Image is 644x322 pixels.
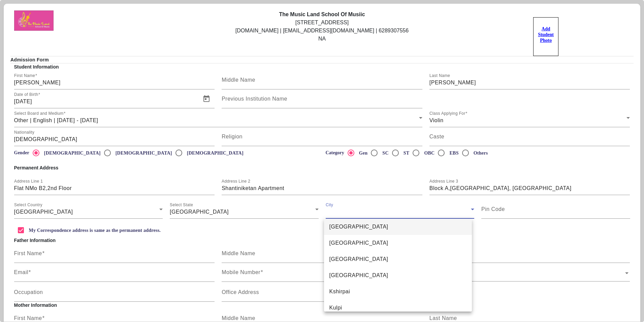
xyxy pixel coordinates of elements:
[329,255,388,263] span: [GEOGRAPHIC_DATA]
[329,271,388,279] span: [GEOGRAPHIC_DATA]
[329,223,388,231] span: [GEOGRAPHIC_DATA]
[329,239,388,247] span: [GEOGRAPHIC_DATA]
[329,304,342,312] span: Kulpi
[329,288,350,296] span: Kshirpai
